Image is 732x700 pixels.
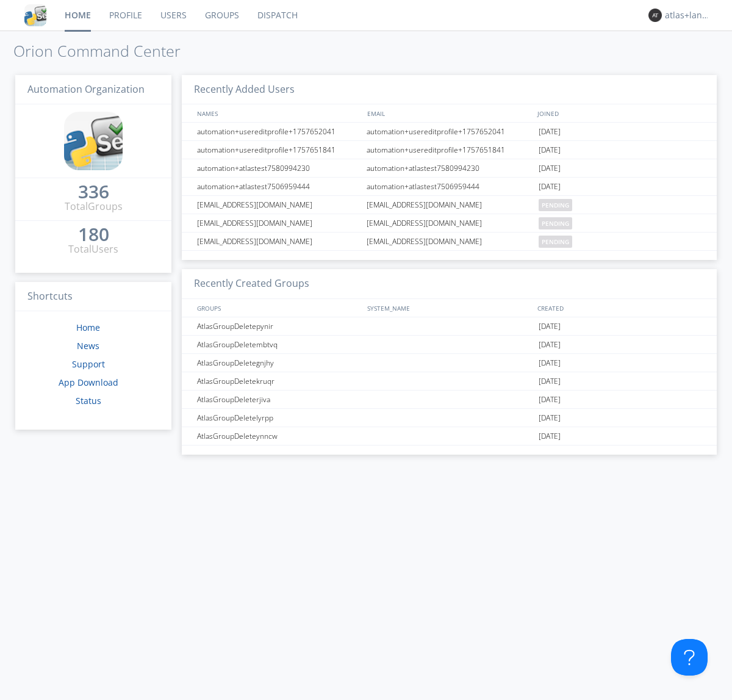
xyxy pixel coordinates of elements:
[364,178,536,195] div: automation+atlastest7506959444
[68,242,118,256] div: Total Users
[182,391,717,409] a: AtlasGroupDeleterjiva[DATE]
[77,340,99,352] a: News
[65,200,123,214] div: Total Groups
[534,299,705,317] div: CREATED
[648,9,662,22] img: 373638.png
[671,639,708,676] iframe: Toggle Customer Support
[182,317,717,336] a: AtlasGroupDeletepynir[DATE]
[182,214,717,233] a: [EMAIL_ADDRESS][DOMAIN_NAME][EMAIL_ADDRESS][DOMAIN_NAME]pending
[182,141,717,159] a: automation+usereditprofile+1757651841automation+usereditprofile+1757651841[DATE]
[194,317,363,335] div: AtlasGroupDeletepynir
[665,9,711,21] div: atlas+language+check
[182,196,717,214] a: [EMAIL_ADDRESS][DOMAIN_NAME][EMAIL_ADDRESS][DOMAIN_NAME]pending
[76,322,100,333] a: Home
[27,82,145,96] span: Automation Organization
[539,236,572,248] span: pending
[194,214,363,232] div: [EMAIL_ADDRESS][DOMAIN_NAME]
[194,372,363,390] div: AtlasGroupDeletekruqr
[194,196,363,214] div: [EMAIL_ADDRESS][DOMAIN_NAME]
[59,377,118,388] a: App Download
[182,372,717,391] a: AtlasGroupDeletekruqr[DATE]
[194,123,363,140] div: automation+usereditprofile+1757652041
[15,282,171,312] h3: Shortcuts
[182,159,717,178] a: automation+atlastest7580994230automation+atlastest7580994230[DATE]
[364,141,536,159] div: automation+usereditprofile+1757651841
[182,269,717,299] h3: Recently Created Groups
[194,178,363,195] div: automation+atlastest7506959444
[78,228,109,242] a: 180
[182,123,717,141] a: automation+usereditprofile+1757652041automation+usereditprofile+1757652041[DATE]
[539,372,561,391] span: [DATE]
[182,75,717,105] h3: Recently Added Users
[182,354,717,372] a: AtlasGroupDeletegnjhy[DATE]
[539,123,561,141] span: [DATE]
[78,228,109,240] div: 180
[539,199,572,211] span: pending
[534,104,705,122] div: JOINED
[182,233,717,251] a: [EMAIL_ADDRESS][DOMAIN_NAME][EMAIL_ADDRESS][DOMAIN_NAME]pending
[364,104,534,122] div: EMAIL
[539,178,561,196] span: [DATE]
[364,196,536,214] div: [EMAIL_ADDRESS][DOMAIN_NAME]
[539,141,561,159] span: [DATE]
[24,4,46,26] img: cddb5a64eb264b2086981ab96f4c1ba7
[539,391,561,409] span: [DATE]
[539,317,561,336] span: [DATE]
[539,427,561,446] span: [DATE]
[182,336,717,354] a: AtlasGroupDeletembtvq[DATE]
[539,217,572,229] span: pending
[182,178,717,196] a: automation+atlastest7506959444automation+atlastest7506959444[DATE]
[76,395,101,406] a: Status
[194,336,363,353] div: AtlasGroupDeletembtvq
[194,141,363,159] div: automation+usereditprofile+1757651841
[194,354,363,372] div: AtlasGroupDeletegnjhy
[194,391,363,408] div: AtlasGroupDeleterjiva
[539,409,561,427] span: [DATE]
[182,427,717,446] a: AtlasGroupDeleteynncw[DATE]
[194,299,361,317] div: GROUPS
[539,336,561,354] span: [DATE]
[194,409,363,427] div: AtlasGroupDeletelyrpp
[364,159,536,177] div: automation+atlastest7580994230
[182,409,717,427] a: AtlasGroupDeletelyrpp[DATE]
[194,427,363,445] div: AtlasGroupDeleteynncw
[539,159,561,178] span: [DATE]
[64,112,123,170] img: cddb5a64eb264b2086981ab96f4c1ba7
[364,214,536,232] div: [EMAIL_ADDRESS][DOMAIN_NAME]
[539,354,561,372] span: [DATE]
[194,104,361,122] div: NAMES
[364,233,536,250] div: [EMAIL_ADDRESS][DOMAIN_NAME]
[364,299,534,317] div: SYSTEM_NAME
[78,186,109,200] a: 336
[194,159,363,177] div: automation+atlastest7580994230
[72,358,105,370] a: Support
[78,186,109,198] div: 336
[364,123,536,140] div: automation+usereditprofile+1757652041
[194,233,363,250] div: [EMAIL_ADDRESS][DOMAIN_NAME]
